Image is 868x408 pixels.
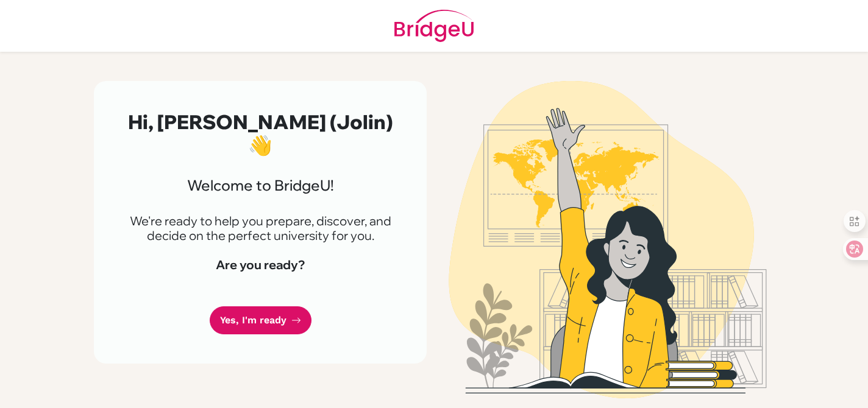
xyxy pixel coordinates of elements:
h2: Hi, [PERSON_NAME] (Jolin) 👋 [123,110,397,157]
a: Yes, I'm ready [210,306,311,335]
h3: Welcome to BridgeU! [123,177,397,194]
p: We're ready to help you prepare, discover, and decide on the perfect university for you. [123,214,397,243]
h4: Are you ready? [123,258,397,272]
